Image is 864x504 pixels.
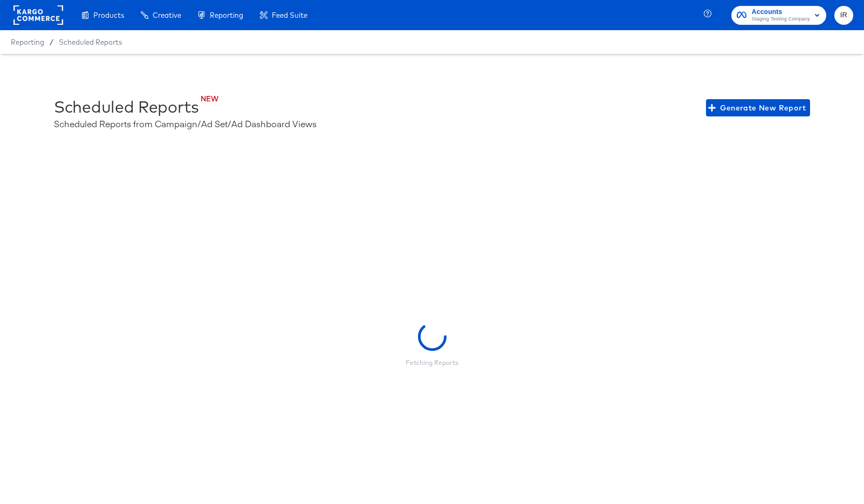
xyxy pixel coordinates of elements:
button: Generate New Report [706,99,810,116]
button: AccountsStaging Testing Company [731,6,826,25]
span: Accounts [752,6,810,18]
div: Scheduled Reports [54,96,199,118]
span: Products [93,11,124,19]
span: Staging Testing Company [752,15,810,24]
span: IR [839,9,849,22]
span: / [44,38,59,46]
span: Creative [153,11,181,19]
span: Reporting [11,38,44,46]
span: Reporting [210,11,243,19]
button: IR [834,6,853,25]
a: Scheduled Reports [59,38,122,46]
span: Generate New Report [710,101,806,115]
span: Feed Suite [272,11,307,19]
div: NEW [73,94,218,104]
div: Fetching Reports [406,358,458,367]
div: Scheduled Reports from Campaign/Ad Set/Ad Dashboard Views [54,118,317,130]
